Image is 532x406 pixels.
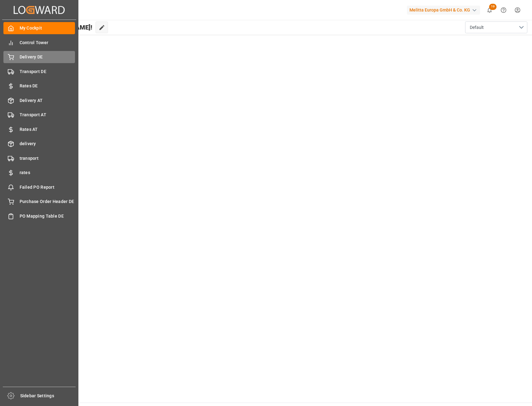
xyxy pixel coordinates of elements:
span: PO Mapping Table DE [20,213,75,219]
a: Transport DE [3,65,75,77]
span: Sidebar Settings [20,393,76,399]
a: Delivery DE [3,51,75,63]
a: Failed PO Report [3,181,75,193]
div: Melitta Europa GmbH & Co. KG [407,6,480,15]
span: Purchase Order Header DE [20,198,75,205]
a: My Cockpit [3,22,75,34]
span: Rates DE [20,83,75,89]
button: show 19 new notifications [483,3,497,17]
a: Control Tower [3,36,75,48]
span: Failed PO Report [20,184,75,191]
a: transport [3,152,75,164]
a: rates [3,167,75,179]
a: Purchase Order Header DE [3,196,75,208]
a: delivery [3,138,75,150]
button: Melitta Europa GmbH & Co. KG [407,4,483,16]
span: Transport AT [20,112,75,118]
span: transport [20,155,75,162]
a: Delivery AT [3,94,75,106]
span: Delivery AT [20,97,75,104]
span: rates [20,169,75,176]
a: Transport AT [3,109,75,121]
span: Control Tower [20,39,75,46]
span: Rates AT [20,126,75,133]
button: Help Center [497,3,511,17]
button: open menu [465,21,527,33]
span: delivery [20,141,75,147]
span: Transport DE [20,68,75,75]
span: 19 [489,4,497,10]
a: Rates DE [3,80,75,92]
a: PO Mapping Table DE [3,210,75,222]
span: My Cockpit [20,25,75,31]
span: Default [470,24,484,31]
span: Delivery DE [20,54,75,60]
a: Rates AT [3,123,75,135]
